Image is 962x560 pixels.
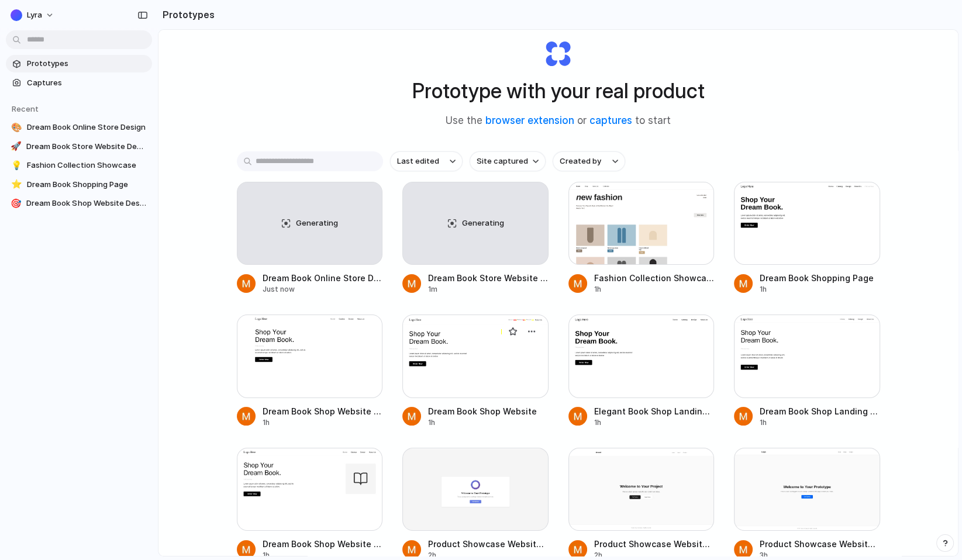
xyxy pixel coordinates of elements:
div: 1h [594,417,715,428]
div: 🎯 [11,198,22,209]
span: Prototypes [27,58,147,70]
div: 1m [428,284,549,295]
span: Fashion Collection Showcase [27,160,147,171]
span: Created by [560,155,601,167]
div: 🚀 [11,141,22,153]
span: Last edited [397,155,439,167]
span: Dream Book Store Website Design [26,141,147,153]
a: Dream Book Shop Website DesignDream Book Shop Website Design1h [237,314,383,427]
span: Lyra [27,9,42,21]
span: Product Showcase Website Design [760,538,880,550]
span: Dream Book Online Store Design [27,122,147,133]
span: Dream Book Shop Landing Page [760,405,880,417]
a: 🎯Dream Book Shop Website Design [6,195,152,212]
span: Captures [27,77,147,89]
span: Generating [462,217,504,229]
a: ⭐Dream Book Shopping Page [6,176,152,193]
span: Product Showcase Website Design [428,538,549,550]
a: GeneratingDream Book Store Website Design1m [402,182,549,295]
button: Last edited [390,151,463,171]
button: Created by [553,151,625,171]
div: 1h [760,417,880,428]
span: Product Showcase Website Design [594,538,715,550]
a: GeneratingDream Book Online Store DesignJust now [237,182,383,295]
span: Recent [12,104,39,113]
span: Dream Book Shopping Page [760,272,880,284]
span: Generating [296,217,338,229]
div: ⭐ [11,179,22,191]
button: Lyra [6,6,60,25]
span: Fashion Collection Showcase [594,272,715,284]
a: browser extension [485,115,574,126]
a: Fashion Collection ShowcaseFashion Collection Showcase1h [568,182,715,295]
span: Site captured [477,155,528,167]
span: Use the or to start [446,113,671,129]
span: Dream Book Store Website Design [428,272,549,284]
div: 🎨 [11,122,22,133]
span: Elegant Book Shop Landing Page [594,405,715,417]
a: Captures [6,74,152,92]
a: 🎨Dream Book Online Store Design [6,119,152,136]
button: Site captured [470,151,546,171]
div: 💡 [11,160,22,171]
a: 🚀Dream Book Store Website Design [6,138,152,155]
a: Prototypes [6,55,152,72]
h2: Prototypes [158,8,215,22]
a: Dream Book Shop Landing PageDream Book Shop Landing Page1h [734,314,880,427]
span: Dream Book Shopping Page [27,179,147,191]
span: Dream Book Online Store Design [263,272,383,284]
div: Just now [263,284,383,295]
div: 1h [760,284,880,295]
h1: Prototype with your real product [412,75,705,106]
a: Elegant Book Shop Landing PageElegant Book Shop Landing Page1h [568,314,715,427]
a: Dream Book Shop WebsiteDream Book Shop Website1h [402,314,549,427]
a: captures [589,115,632,126]
span: Dream Book Shop Website Design [263,405,383,417]
span: Dream Book Shop Website Design [26,198,147,209]
div: 1h [594,284,715,295]
div: 1h [428,417,549,428]
a: Dream Book Shopping PageDream Book Shopping Page1h [734,182,880,295]
span: Dream Book Shop Website Design [263,538,383,550]
a: 💡Fashion Collection Showcase [6,157,152,174]
span: Dream Book Shop Website [428,405,549,417]
div: 1h [263,417,383,428]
